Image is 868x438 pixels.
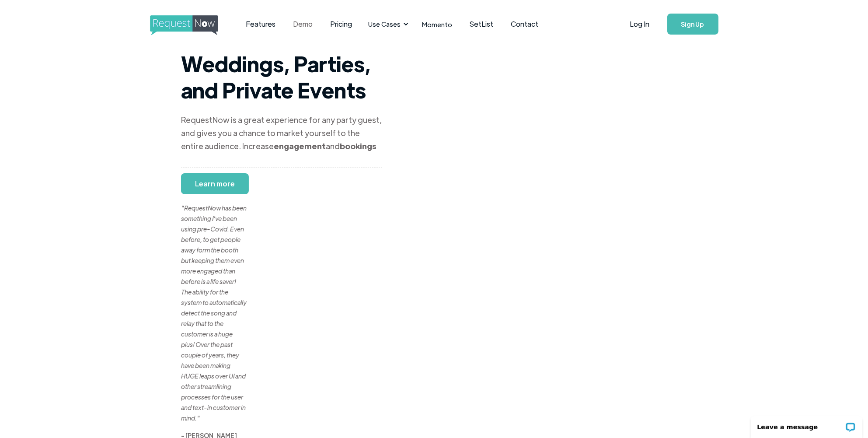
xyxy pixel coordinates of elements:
div: Use Cases [363,11,411,38]
iframe: LiveChat chat widget [745,410,868,438]
a: Demo [285,11,322,38]
strong: bookings [340,141,376,151]
strong: Weddings, Parties, and Private Events [181,50,371,103]
div: "RequestNow has been something I've been using pre-Covid. Even before, to get people away form th... [181,182,247,423]
a: home [150,15,216,33]
div: RequestNow is a great experience for any party guest, and gives you a chance to market yourself t... [181,113,382,153]
a: Momento [414,11,461,37]
iframe: Overview by DJ ReRe [490,50,644,401]
a: Features [237,11,285,38]
a: Log In [621,9,659,39]
a: Pricing [322,11,361,38]
a: SetList [461,11,502,38]
div: Use Cases [369,19,401,29]
img: requestnow logo [150,15,234,35]
a: Sign Up [667,14,718,35]
strong: engagement [274,141,326,151]
a: Contact [502,11,547,38]
a: Learn more [181,173,249,194]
